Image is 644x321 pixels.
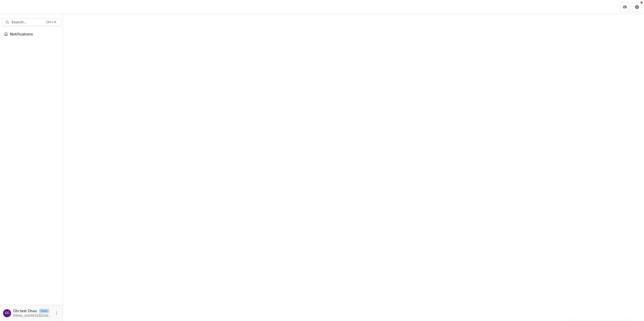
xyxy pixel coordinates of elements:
[2,18,61,26] button: Search...
[620,2,630,12] button: Partners
[54,310,60,316] button: More
[13,313,52,318] p: [EMAIL_ADDRESS][DOMAIN_NAME]
[10,32,59,36] span: Notifications
[13,308,37,313] p: Chi test Chou
[39,309,49,313] p: User
[11,20,43,24] span: Search...
[45,19,57,25] div: Ctrl + K
[632,2,642,12] button: Get Help
[65,3,86,11] nav: breadcrumb
[2,30,61,38] button: Notifications
[5,311,9,315] div: Chi test Chou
